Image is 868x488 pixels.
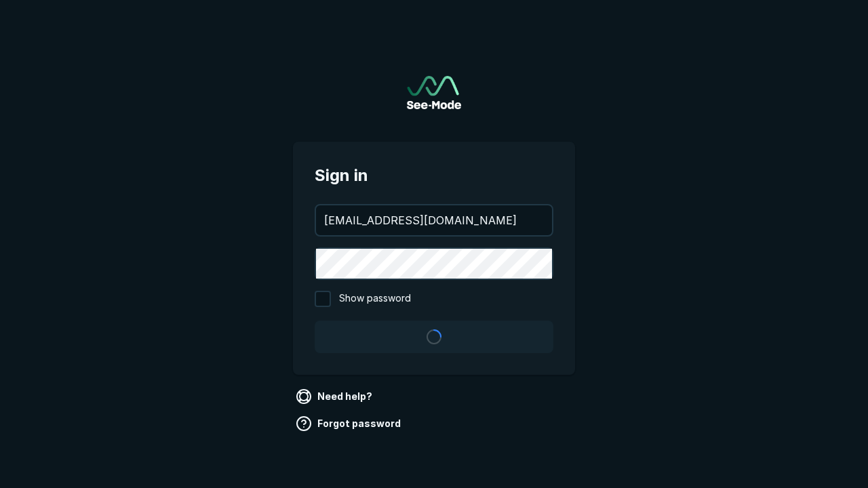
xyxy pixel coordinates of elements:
input: your@email.com [316,205,552,235]
img: See-Mode Logo [407,76,461,109]
span: Show password [339,291,411,307]
a: Forgot password [293,413,406,434]
a: Go to sign in [407,76,461,109]
a: Need help? [293,386,378,407]
span: Sign in [315,163,553,188]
